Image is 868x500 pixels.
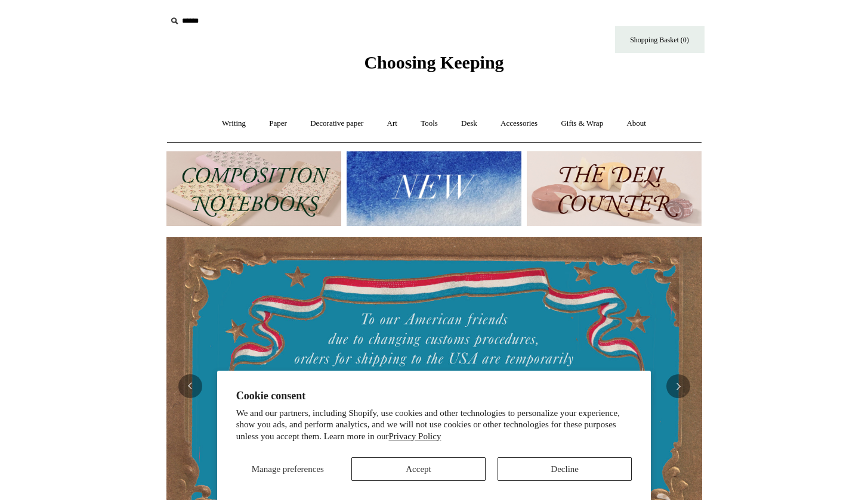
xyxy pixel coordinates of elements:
[389,431,441,441] a: Privacy Policy
[236,457,339,481] button: Manage preferences
[450,108,488,139] a: Desk
[178,374,202,398] button: Previous
[347,151,521,226] img: New.jpg__PID:f73bdf93-380a-4a35-bcfe-7823039498e1
[616,108,657,139] a: About
[666,374,690,398] button: Next
[236,390,632,402] h2: Cookie consent
[364,52,503,72] span: Choosing Keeping
[364,62,503,70] a: Choosing Keeping
[615,26,705,53] a: Shopping Basket (0)
[166,151,341,226] img: 202302 Composition ledgers.jpg__PID:69722ee6-fa44-49dd-a067-31375e5d54ec
[498,457,632,481] button: Decline
[490,108,548,139] a: Accessories
[299,108,374,139] a: Decorative paper
[410,108,449,139] a: Tools
[236,408,632,443] p: We and our partners, including Shopify, use cookies and other technologies to personalize your ex...
[258,108,298,139] a: Paper
[252,464,324,474] span: Manage preferences
[351,457,486,481] button: Accept
[211,108,257,139] a: Writing
[376,108,408,139] a: Art
[527,151,702,226] img: The Deli Counter
[550,108,614,139] a: Gifts & Wrap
